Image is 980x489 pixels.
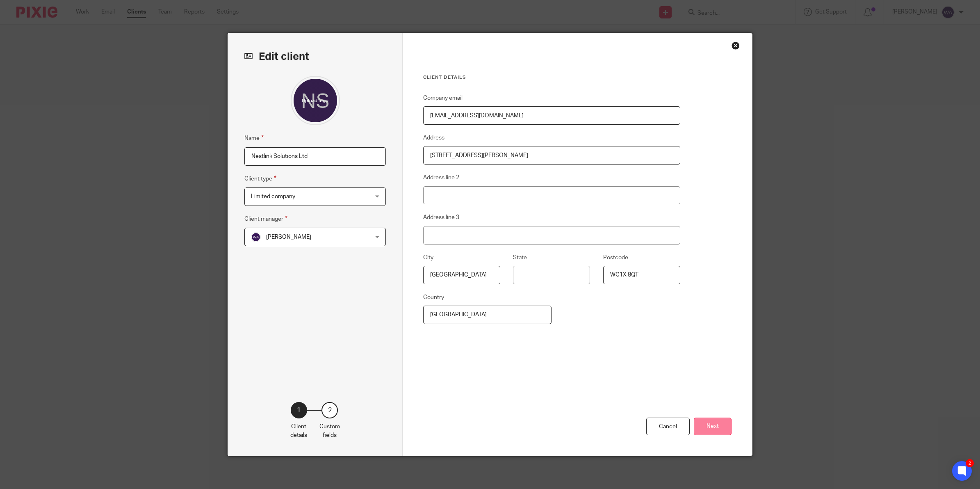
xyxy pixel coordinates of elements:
div: Close this dialog window [732,41,740,50]
label: Address line 3 [423,213,459,222]
label: State [513,254,527,262]
button: Next [694,418,732,435]
p: Client details [290,423,307,439]
label: Address line 2 [423,174,459,182]
label: Company email [423,94,463,102]
label: Name [244,133,264,143]
label: Client type [244,174,276,183]
label: Client manager [244,214,287,224]
h3: Client details [423,74,680,81]
label: Country [423,293,444,302]
label: Address [423,134,444,142]
span: [PERSON_NAME] [266,234,311,240]
h2: Edit client [244,50,386,64]
p: Custom fields [319,423,340,439]
span: Limited company [251,194,295,199]
div: 2 [966,459,974,467]
label: City [423,254,433,262]
div: 1 [291,402,307,418]
img: svg%3E [251,232,261,242]
div: Cancel [646,418,690,435]
div: 2 [321,402,338,418]
label: Postcode [603,254,628,262]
